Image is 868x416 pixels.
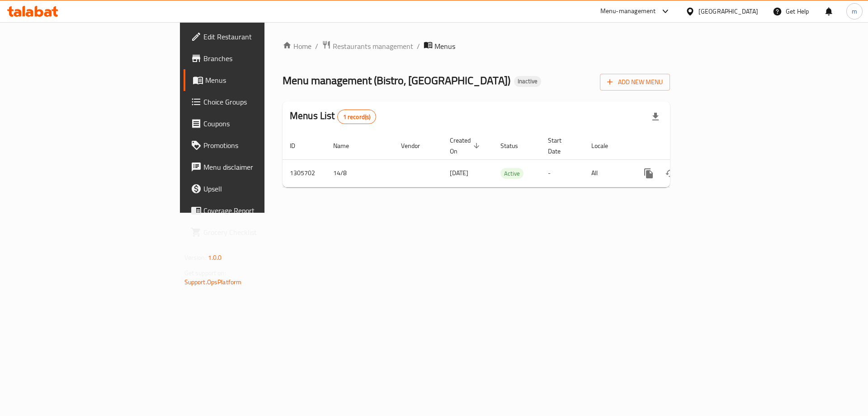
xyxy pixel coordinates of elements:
a: Upsell [184,178,325,200]
span: Start Date [548,135,573,157]
button: Change Status [660,163,681,184]
span: Add New Menu [607,77,663,88]
div: Total records count [337,110,377,124]
span: Get support on: [184,267,226,279]
th: Actions [631,132,732,160]
span: Edit Restaurant [203,31,318,42]
span: Status [500,140,530,151]
span: Locale [591,140,620,151]
span: Coverage Report [203,205,318,216]
span: Menu management ( Bistro, [GEOGRAPHIC_DATA] ) [283,70,510,91]
div: Export file [645,106,666,128]
a: Edit Restaurant [184,26,325,48]
span: Restaurants management [333,41,413,52]
span: 1.0.0 [208,252,222,263]
table: enhanced table [283,132,732,187]
span: [DATE] [450,167,468,179]
span: Choice Groups [203,96,318,107]
button: more [638,163,660,184]
span: Menu disclaimer [203,162,318,172]
span: m [852,6,857,16]
span: Created On [450,135,482,157]
span: Name [333,140,361,151]
div: Inactive [514,76,541,87]
div: [GEOGRAPHIC_DATA] [698,6,758,16]
div: Active [500,168,524,179]
nav: breadcrumb [283,40,670,52]
a: Coverage Report [184,200,325,221]
span: Promotions [203,140,318,151]
td: All [584,159,631,187]
a: Menus [184,69,325,91]
a: Choice Groups [184,91,325,113]
a: Branches [184,48,325,69]
a: Support.OpsPlatform [184,276,242,288]
span: Vendor [401,140,432,151]
td: - [541,159,584,187]
span: Version: [184,252,207,263]
a: Menu disclaimer [184,156,325,178]
span: Menus [205,75,318,86]
span: Branches [203,53,318,64]
div: Menu-management [600,6,656,17]
span: Active [500,168,524,179]
a: Promotions [184,134,325,156]
td: 14/8 [326,159,394,187]
span: Coupons [203,118,318,129]
h2: Menus List [290,109,376,124]
span: ID [290,140,307,151]
a: Grocery Checklist [184,221,325,243]
a: Restaurants management [322,40,413,52]
span: Inactive [514,77,541,85]
span: Menus [434,41,455,52]
span: Grocery Checklist [203,227,318,238]
li: / [417,41,420,52]
span: Upsell [203,183,318,194]
button: Add New Menu [600,74,670,91]
span: 1 record(s) [338,113,376,121]
a: Coupons [184,113,325,134]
